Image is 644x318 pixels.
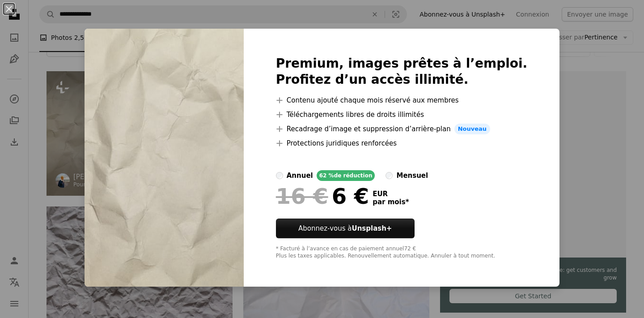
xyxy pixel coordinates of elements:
[352,224,392,232] strong: Unsplash+
[276,172,283,179] input: annuel62 %de réduction
[276,219,415,238] button: Abonnez-vous àUnsplash+
[386,172,393,179] input: mensuel
[454,124,490,134] span: Nouveau
[85,29,244,287] img: premium_photo-1675695700239-44153e6bf430
[276,138,528,149] li: Protections juridiques renforcées
[276,245,528,260] div: * Facturé à l’avance en cas de paiement annuel 72 € Plus les taxes applicables. Renouvellement au...
[276,109,528,120] li: Téléchargements libres de droits illimités
[396,170,428,181] div: mensuel
[287,170,313,181] div: annuel
[276,185,328,208] span: 16 €
[276,56,528,88] h2: Premium, images prêtes à l’emploi. Profitez d’un accès illimité.
[276,124,528,134] li: Recadrage d’image et suppression d’arrière-plan
[276,95,528,106] li: Contenu ajouté chaque mois réservé aux membres
[373,190,409,198] span: EUR
[276,185,369,208] div: 6 €
[373,198,409,206] span: par mois *
[317,170,375,181] div: 62 % de réduction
